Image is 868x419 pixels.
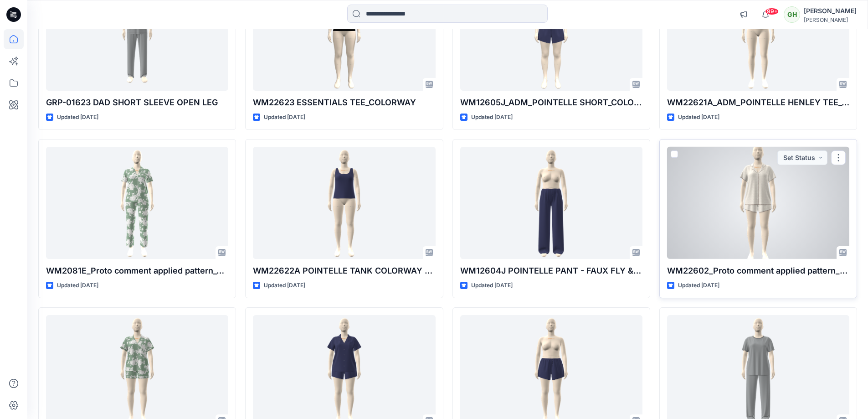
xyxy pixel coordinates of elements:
[678,113,719,122] p: Updated [DATE]
[667,147,849,259] a: WM22602_Proto comment applied pattern_REV3
[667,96,849,109] p: WM22621A_ADM_POINTELLE HENLEY TEE_COLORWAY_REV5L
[460,264,642,277] p: WM12604J POINTELLE PANT - FAUX FLY & BUTTONS + PICOT_COLORWAY _REV2
[253,264,435,277] p: WM22622A POINTELLE TANK COLORWAY REV3
[264,113,305,122] p: Updated [DATE]
[804,5,857,16] div: [PERSON_NAME]
[46,264,228,277] p: WM2081E_Proto comment applied pattern_Colorway_REV11
[253,147,435,259] a: WM22622A POINTELLE TANK COLORWAY REV3
[46,147,228,259] a: WM2081E_Proto comment applied pattern_Colorway_REV11
[804,16,857,23] div: [PERSON_NAME]
[678,281,719,290] p: Updated [DATE]
[46,96,228,109] p: GRP-01623 DAD SHORT SLEEVE OPEN LEG
[57,281,98,290] p: Updated [DATE]
[460,147,642,259] a: WM12604J POINTELLE PANT - FAUX FLY & BUTTONS + PICOT_COLORWAY _REV2
[471,281,513,290] p: Updated [DATE]
[471,113,513,122] p: Updated [DATE]
[460,96,642,109] p: WM12605J_ADM_POINTELLE SHORT_COLORWAY_REV5
[765,8,779,15] span: 99+
[667,264,849,277] p: WM22602_Proto comment applied pattern_REV3
[784,6,800,23] div: GH
[253,96,435,109] p: WM22623 ESSENTIALS TEE_COLORWAY
[264,281,305,290] p: Updated [DATE]
[57,113,98,122] p: Updated [DATE]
